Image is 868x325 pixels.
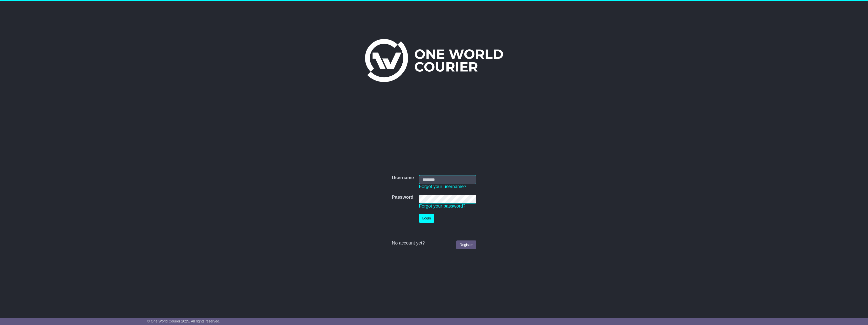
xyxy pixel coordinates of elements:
span: © One World Courier 2025. All rights reserved. [147,319,220,323]
img: One World [365,39,503,82]
label: Username [392,175,414,181]
a: Register [456,240,476,249]
button: Login [419,214,434,223]
label: Password [392,195,413,200]
div: No account yet? [392,240,476,246]
a: Forgot your username? [419,184,466,189]
a: Forgot your password? [419,204,466,209]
